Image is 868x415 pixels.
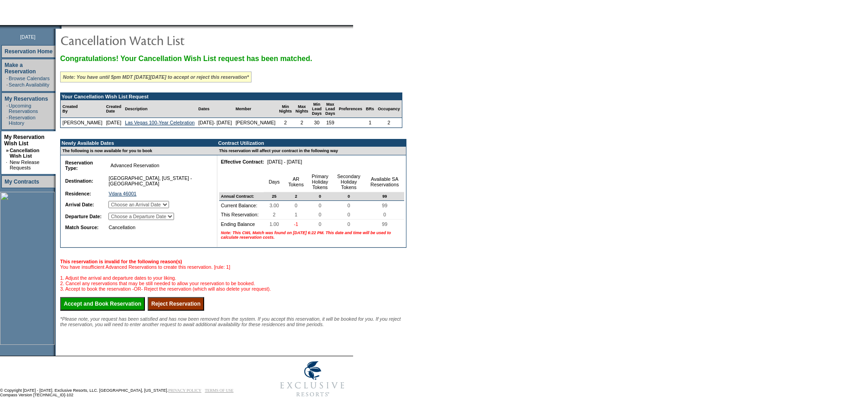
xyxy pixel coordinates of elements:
[65,160,93,171] b: Reservation Type:
[380,192,389,200] span: 99
[324,100,337,118] td: Max Lead Days
[310,100,324,118] td: Min Lead Days
[61,93,402,100] td: Your Cancellation Wish List Request
[364,100,376,118] td: BRs
[62,25,62,29] img: blank.gif
[380,220,389,229] span: 99
[270,192,278,200] span: 25
[104,118,123,128] td: [DATE]
[5,179,39,185] a: My Contracts
[217,139,406,147] td: Contract Utilization
[380,201,389,210] span: 99
[65,214,102,219] b: Departure Date:
[294,100,310,118] td: Max Nights
[63,74,249,80] i: Note: You have until 5pm MDT [DATE][DATE] to accept or reject this reservation*
[108,161,161,170] span: Advanced Reservation
[196,100,234,118] td: Dates
[317,220,323,229] span: 0
[6,82,8,87] td: ·
[293,201,299,210] span: 0
[65,202,94,207] b: Arrival Date:
[277,118,294,128] td: 2
[293,210,299,219] span: 1
[267,201,281,210] span: 3.00
[346,201,352,210] span: 0
[376,118,402,128] td: 2
[61,118,104,128] td: [PERSON_NAME]
[6,148,9,153] b: »
[5,62,36,75] a: Make a Reservation
[277,100,294,118] td: Min Nights
[234,100,277,118] td: Member
[20,34,36,40] span: [DATE]
[61,139,212,147] td: Newly Available Dates
[6,159,9,170] td: ·
[219,201,264,210] td: Current Balance:
[317,192,323,200] span: 0
[324,118,337,128] td: 159
[104,100,123,118] td: Created Date
[267,159,302,164] nobr: [DATE] - [DATE]
[107,174,209,188] td: [GEOGRAPHIC_DATA], [US_STATE] - [GEOGRAPHIC_DATA]
[65,225,98,230] b: Match Source:
[9,82,49,87] a: Search Availability
[6,76,8,81] td: ·
[272,356,353,402] img: Exclusive Resorts
[60,55,312,62] span: Congratulations! Your Cancellation Wish List request has been matched.
[365,172,404,192] td: Available SA Reservations
[271,210,277,219] span: 2
[9,76,50,81] a: Browse Calendars
[205,388,234,393] a: TERMS OF USE
[168,388,201,393] a: PRIVACY POLICY
[364,118,376,128] td: 1
[381,210,388,219] span: 0
[310,118,324,128] td: 30
[219,220,264,229] td: Ending Balance
[60,31,242,49] img: pgTtlCancellationNotification.gif
[58,25,62,29] img: promoShadowLeftCorner.gif
[65,191,91,196] b: Residence:
[264,172,284,192] td: Days
[337,100,365,118] td: Preferences
[125,120,195,125] a: Las Vegas 100-Year Celebration
[293,192,299,200] span: 2
[217,147,406,155] td: This reservation will affect your contract in the following way
[6,103,8,114] td: ·
[123,100,196,118] td: Description
[346,192,352,200] span: 0
[5,48,52,55] a: Reservation Home
[108,191,136,196] a: Vdara 46001
[292,220,300,229] span: -1
[61,147,212,155] td: The following is now available for you to book
[234,118,277,128] td: [PERSON_NAME]
[221,159,264,164] b: Effective Contract:
[60,316,401,327] span: *Please note, your request has been satisfied and has now been removed from the system. If you ac...
[219,210,264,220] td: This Reservation:
[333,172,365,192] td: Secondary Holiday Tokens
[294,118,310,128] td: 2
[317,210,323,219] span: 0
[61,100,104,118] td: Created By
[107,223,209,232] td: Cancellation
[10,159,39,170] a: New Release Requests
[346,210,352,219] span: 0
[148,297,204,311] input: Reject Reservation
[60,297,145,311] input: Accept and Book Reservation
[9,103,38,114] a: Upcoming Reservations
[10,148,39,159] a: Cancellation Wish List
[267,220,281,229] span: 1.00
[60,259,271,292] span: You have insufficient Advanced Reservations to create this reservation. [rule: 1] 1. Adjust the a...
[308,172,332,192] td: Primary Holiday Tokens
[65,178,93,184] b: Destination:
[4,134,45,147] a: My Reservation Wish List
[376,100,402,118] td: Occupancy
[317,201,323,210] span: 0
[284,172,308,192] td: AR Tokens
[196,118,234,128] td: [DATE]- [DATE]
[346,220,352,229] span: 0
[219,229,404,241] td: Note: This CWL Match was found on [DATE] 6:22 PM. This date and time will be used to calculate re...
[6,115,8,126] td: ·
[219,192,264,201] td: Annual Contract:
[9,115,36,126] a: Reservation History
[5,96,48,102] a: My Reservations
